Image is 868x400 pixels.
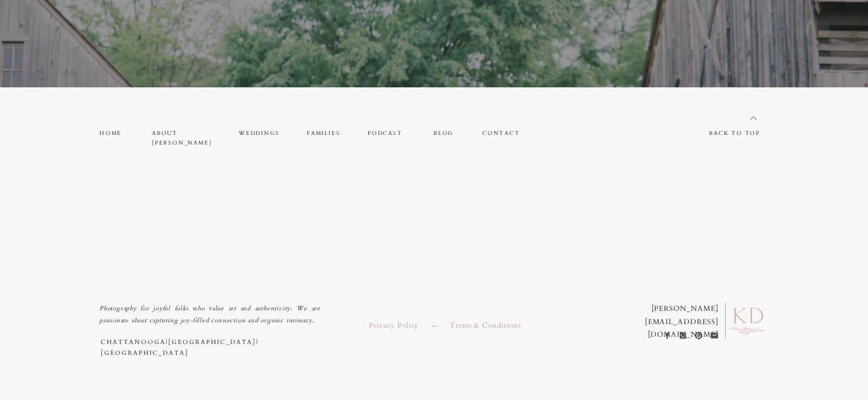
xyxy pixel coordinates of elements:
[101,338,166,346] a: Chattanooga
[435,319,521,331] a: Terms & Conditions
[99,304,321,325] i: Photography for joyful folks who value art and authenticity. We are passionate about capturing jo...
[307,128,341,139] a: families
[99,128,125,139] a: home
[601,302,719,327] p: [PERSON_NAME] [EMAIL_ADDRESS][DOMAIN_NAME]
[101,337,321,346] h3: | |
[369,319,434,331] a: Privacy Policy
[152,128,212,139] a: about [PERSON_NAME]
[168,338,256,346] a: [GEOGRAPHIC_DATA]
[368,128,407,139] a: PODCAST
[689,128,760,139] a: back to top
[101,349,189,357] a: [GEOGRAPHIC_DATA]
[433,128,455,139] a: blog
[239,128,280,139] a: weddings
[482,128,521,139] a: contact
